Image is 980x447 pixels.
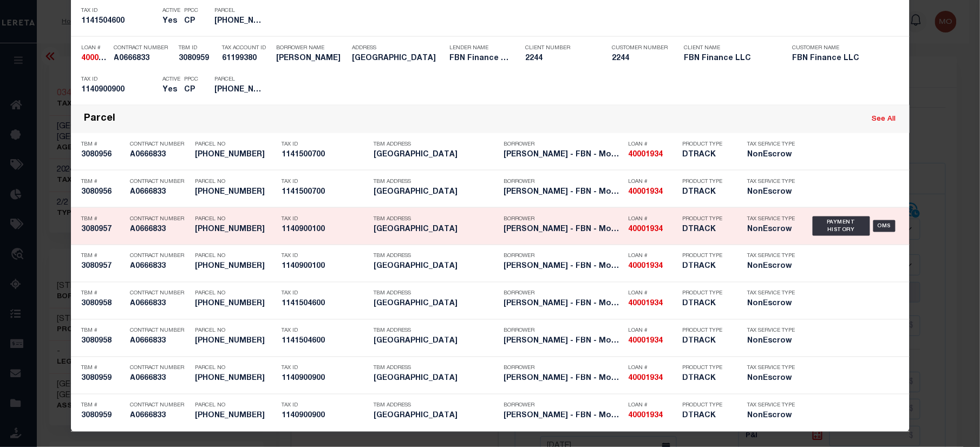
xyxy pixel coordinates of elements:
[130,374,190,384] h5: A0666833
[748,253,796,260] p: Tax Service Type
[683,412,731,421] h5: DTRACK
[629,188,677,197] h5: 40001934
[374,225,499,234] h5: Warner Springs CA 92086
[82,262,125,272] h5: 3080957
[629,412,663,420] strong: 40001934
[82,8,158,14] p: Tax ID
[683,188,731,197] h5: DTRACK
[748,328,796,334] p: Tax Service Type
[215,17,264,26] h5: 114-150-46-00
[282,403,369,409] p: Tax ID
[82,45,109,51] p: Loan #
[504,300,623,309] h5: Kuhn, Stuart - FBN - Monthly
[683,262,731,272] h5: DTRACK
[282,412,369,421] h5: 1140900900
[82,86,158,95] h5: 1140900900
[277,45,347,51] p: Borrower Name
[629,374,677,384] h5: 40001934
[130,216,190,222] p: Contract Number
[629,403,677,409] p: Loan #
[179,45,217,51] p: TBM ID
[374,403,499,409] p: TBM Address
[683,253,731,260] p: Product Type
[223,45,271,51] p: Tax Account ID
[683,403,731,409] p: Product Type
[683,337,731,346] h5: DTRACK
[683,150,731,160] h5: DTRACK
[629,179,677,185] p: Loan #
[504,291,623,297] p: Borrower
[195,365,277,372] p: Parcel No
[374,300,499,309] h5: Warner Springs CA 92086
[504,412,623,421] h5: Kuhn, Stuart - FBN - Monthly
[748,216,796,222] p: Tax Service Type
[504,216,623,222] p: Borrower
[195,337,277,346] h5: 114-150-46-00
[526,54,596,63] h5: 2244
[82,55,116,62] strong: 40001934
[82,150,125,160] h5: 3080956
[683,365,731,372] p: Product Type
[282,141,369,148] p: Tax ID
[114,45,174,51] p: Contract Number
[748,374,796,384] h5: NonEscrow
[195,150,277,160] h5: 114-150-07-00
[195,412,277,421] h5: 114-090-09-00
[130,188,190,197] h5: A0666833
[683,141,731,148] p: Product Type
[282,179,369,185] p: Tax ID
[748,179,796,185] p: Tax Service Type
[82,188,125,197] h5: 3080956
[684,45,776,51] p: Client Name
[450,45,509,51] p: Lender Name
[748,141,796,148] p: Tax Service Type
[130,262,190,272] h5: A0666833
[612,54,667,63] h5: 2244
[282,262,369,272] h5: 1140900100
[504,262,623,272] h5: Kuhn, Stuart - FBN - Monthly
[629,151,663,159] strong: 40001934
[195,300,277,309] h5: 114-150-46-00
[215,86,264,95] h5: 114-090-09-00
[195,141,277,148] p: Parcel No
[82,253,125,260] p: TBM #
[195,225,277,234] h5: 114-090-01-00
[130,253,190,260] p: Contract Number
[748,337,796,346] h5: NonEscrow
[748,365,796,372] p: Tax Service Type
[629,337,677,346] h5: 40001934
[130,141,190,148] p: Contract Number
[374,291,499,297] p: TBM Address
[683,216,731,222] p: Product Type
[629,188,663,196] strong: 40001934
[629,338,663,345] strong: 40001934
[282,225,369,234] h5: 1140900100
[195,253,277,260] p: Parcel No
[163,8,181,14] p: Active
[282,150,369,160] h5: 1141500700
[748,300,796,309] h5: NonEscrow
[748,150,796,160] h5: NonEscrow
[179,54,217,63] h5: 3080959
[684,54,776,63] h5: FBN Finance LLC
[130,412,190,421] h5: A0666833
[82,225,125,234] h5: 3080957
[629,375,663,383] strong: 40001934
[748,403,796,409] p: Tax Service Type
[748,188,796,197] h5: NonEscrow
[748,412,796,421] h5: NonEscrow
[195,262,277,272] h5: 114-090-01-00
[82,337,125,346] h5: 3080958
[130,291,190,297] p: Contract Number
[504,337,623,346] h5: Kuhn, Stuart - FBN - Monthly
[504,150,623,160] h5: Kuhn, Stuart - FBN - Monthly
[793,54,885,63] h5: FBN Finance LLC
[629,300,677,309] h5: 40001934
[748,262,796,272] h5: NonEscrow
[629,365,677,372] p: Loan #
[282,365,369,372] p: Tax ID
[195,328,277,334] p: Parcel No
[282,300,369,309] h5: 1141504600
[374,179,499,185] p: TBM Address
[374,216,499,222] p: TBM Address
